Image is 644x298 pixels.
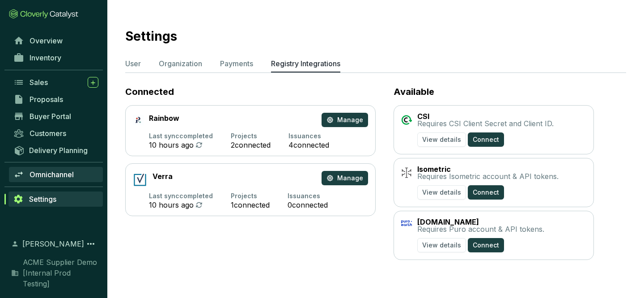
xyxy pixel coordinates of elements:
[9,75,103,90] a: Sales
[417,166,559,173] p: Isometric
[473,241,499,250] span: Connect
[125,27,177,46] h2: Settings
[125,85,376,98] h2: Connected
[322,171,368,185] button: Manage
[149,141,194,149] p: 10 hours ago
[30,95,63,104] span: Proposals
[337,174,363,183] span: Manage
[9,50,103,65] a: Inventory
[468,185,504,200] button: Connect
[288,201,328,209] p: 0 connected
[220,58,253,69] p: Payments
[473,135,499,144] span: Connect
[473,188,499,197] span: Connect
[271,58,340,69] p: Registry Integrations
[29,195,56,204] span: Settings
[288,132,329,140] p: Issuances
[417,238,466,252] button: View details
[394,85,594,98] h2: Available
[322,113,368,127] button: Manage
[9,167,103,182] a: Omnichannel
[22,238,84,249] span: [PERSON_NAME]
[231,141,271,149] p: 2 connected
[422,188,461,197] span: View details
[417,218,544,226] p: [DOMAIN_NAME]
[468,132,504,147] button: Connect
[29,146,88,155] span: Delivery Planning
[417,132,466,147] button: View details
[417,173,559,180] p: Requires Isometric account & API tokens.
[9,126,103,141] a: Customers
[417,120,554,127] p: Requires CSI Client Secret and Client ID.
[337,115,363,124] span: Manage
[468,238,504,252] button: Connect
[30,53,61,62] span: Inventory
[30,36,63,45] span: Overview
[9,143,103,158] a: Delivery Planning
[149,201,194,209] p: 10 hours ago
[9,33,103,48] a: Overview
[9,92,103,107] a: Proposals
[417,185,466,200] button: View details
[30,112,71,121] span: Buyer Portal
[9,109,103,124] a: Buyer Portal
[23,257,98,289] span: ACME Supplier Demo [Internal Prod Testing]
[231,132,271,140] p: Projects
[159,58,202,69] p: Organization
[8,192,103,207] a: Settings
[153,171,173,187] p: Verra
[30,78,48,87] span: Sales
[422,135,461,144] span: View details
[149,113,179,127] p: Rainbow
[288,141,329,149] p: 4 connected
[149,132,213,140] p: Last sync completed
[231,192,270,200] p: Projects
[30,129,66,138] span: Customers
[417,226,544,233] p: Requires Puro account & API tokens.
[231,201,270,209] p: 1 connected
[125,58,141,69] p: User
[133,115,144,125] img: Rainbow logo
[288,192,328,200] p: Issuances
[30,170,74,179] span: Omnichannel
[422,241,461,250] span: View details
[417,113,554,120] p: CSI
[149,192,213,200] p: Last sync completed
